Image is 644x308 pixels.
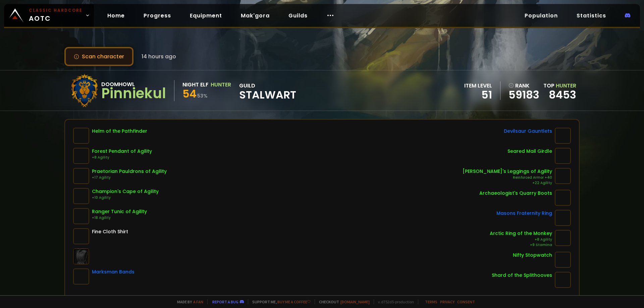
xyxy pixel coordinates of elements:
[173,299,203,304] span: Made by
[101,88,166,99] div: Pinniekul
[464,81,492,90] div: item level
[73,168,89,184] img: item-15187
[457,299,475,304] a: Consent
[543,81,576,90] div: Top
[555,128,571,144] img: item-15063
[555,148,571,164] img: item-19125
[519,9,563,22] a: Population
[492,272,552,279] div: Shard of the Splithooves
[92,215,147,221] div: +18 Agility
[182,80,209,89] div: Night Elf
[555,272,571,288] img: item-10659
[92,168,167,175] div: Praetorian Pauldrons of Agility
[211,80,231,89] div: Hunter
[239,90,296,100] span: Stalwart
[92,228,128,235] div: Fine Cloth Shirt
[92,208,147,215] div: Ranger Tunic of Agility
[138,9,176,22] a: Progress
[549,87,576,102] a: 8453
[102,9,130,22] a: Home
[315,299,370,304] span: Checkout
[73,208,89,224] img: item-7477
[73,228,89,244] img: item-859
[73,148,89,164] img: item-12040
[283,9,313,22] a: Guilds
[29,7,83,13] small: Classic Hardcore
[101,80,166,88] div: Doomhowl
[555,230,571,246] img: item-12014
[92,195,159,200] div: +10 Agility
[73,128,89,144] img: item-21317
[184,9,227,22] a: Equipment
[235,9,275,22] a: Mak'gora
[277,299,311,304] a: Buy me a coffee
[555,168,571,184] img: item-9964
[92,155,152,160] div: +8 Agility
[463,168,552,175] div: [PERSON_NAME]'s Leggings of Agility
[556,82,576,89] span: Hunter
[571,9,611,22] a: Statistics
[463,175,552,180] div: Reinforced Armor +40
[490,230,552,237] div: Arctic Ring of the Monkey
[73,268,89,285] img: item-18296
[92,148,152,155] div: Forest Pendant of Agility
[513,252,552,259] div: Nifty Stopwatch
[440,299,454,304] a: Privacy
[239,81,296,100] div: guild
[182,86,197,101] span: 54
[555,190,571,206] img: item-11908
[92,175,167,180] div: +17 Agility
[92,128,147,135] div: Helm of the Pathfinder
[29,7,83,23] span: AOTC
[463,180,552,186] div: +22 Agility
[212,299,238,304] a: Report a bug
[340,299,370,304] a: [DOMAIN_NAME]
[490,242,552,248] div: +9 Stamina
[464,90,492,100] div: 51
[555,210,571,226] img: item-9533
[425,299,437,304] a: Terms
[507,148,552,155] div: Seared Mail Girdle
[64,47,133,66] button: Scan character
[508,90,539,100] a: 59183
[504,128,552,135] div: Devilsaur Gauntlets
[479,190,552,197] div: Archaeologist's Quarry Boots
[92,188,159,195] div: Champion's Cape of Agility
[248,299,311,304] span: Support me,
[374,299,414,304] span: v. d752d5 - production
[193,299,203,304] a: a fan
[73,188,89,204] img: item-7544
[142,52,176,61] span: 14 hours ago
[4,4,94,27] a: Classic HardcoreAOTC
[490,237,552,242] div: +8 Agility
[496,210,552,217] div: Masons Fraternity Ring
[555,252,571,268] img: item-2820
[508,81,539,90] div: rank
[197,93,208,99] small: 53 %
[92,268,135,275] div: Marksman Bands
